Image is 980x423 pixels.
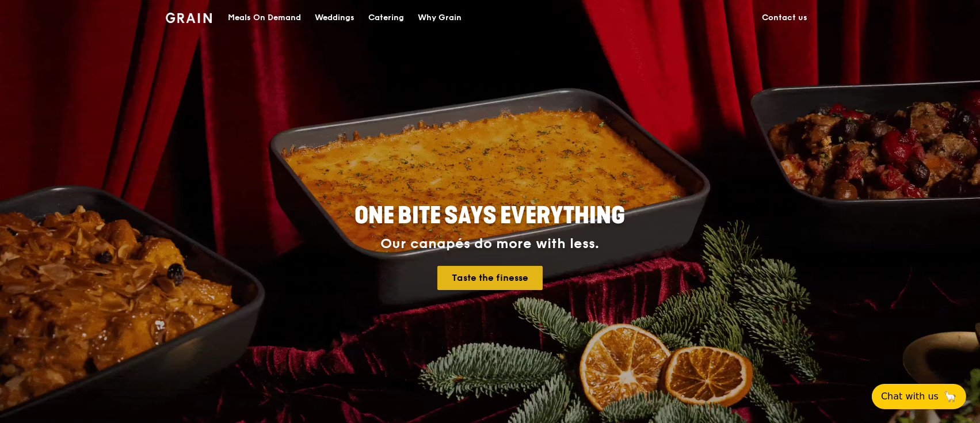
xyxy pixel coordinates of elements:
[756,1,815,35] a: Contact us
[881,390,939,403] span: Chat with us
[166,13,212,23] img: Grain
[308,1,361,35] a: Weddings
[228,1,301,35] div: Meals On Demand
[368,1,404,35] div: Catering
[437,266,543,290] a: Taste the finesse
[943,390,957,403] span: 🦙
[315,1,354,35] div: Weddings
[411,1,468,35] a: Why Grain
[361,1,411,35] a: Catering
[418,1,462,35] div: Why Grain
[355,202,626,230] span: ONE BITE SAYS EVERYTHING
[872,384,966,409] button: Chat with us🦙
[283,236,697,252] div: Our canapés do more with less.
